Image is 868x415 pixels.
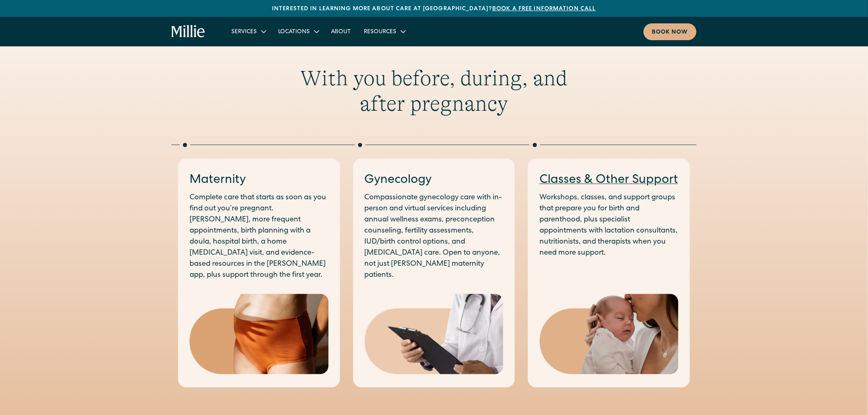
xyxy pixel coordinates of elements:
a: Book now [644,23,697,40]
a: Classes & Other Support [539,174,678,187]
div: Locations [272,25,325,38]
div: Services [225,25,272,38]
img: Medical professional in a white coat holding a clipboard, representing expert care and diagnosis ... [365,294,504,375]
a: Maternity [190,174,246,187]
a: Gynecology [365,174,432,187]
a: Book a free information call [492,6,596,12]
div: Book now [652,28,688,37]
div: Resources [364,28,397,36]
img: Mother gently kissing her newborn's head, capturing a tender moment of love and early bonding in ... [539,294,678,375]
p: Workshops, classes, and support groups that prepare you for birth and parenthood, plus specialist... [539,192,678,259]
div: Resources [358,25,411,38]
div: Services [232,28,257,36]
p: Complete care that starts as soon as you find out you’re pregnant. [PERSON_NAME], more frequent a... [190,192,329,281]
p: Compassionate gynecology care with in-person and virtual services including annual wellness exams... [365,192,504,281]
h2: With you before, during, and after pregnancy [276,66,592,117]
div: Locations [279,28,310,36]
img: Close-up of a woman's midsection wearing high-waisted postpartum underwear, highlighting comfort ... [190,294,329,375]
a: About [325,25,358,38]
a: home [171,25,206,38]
